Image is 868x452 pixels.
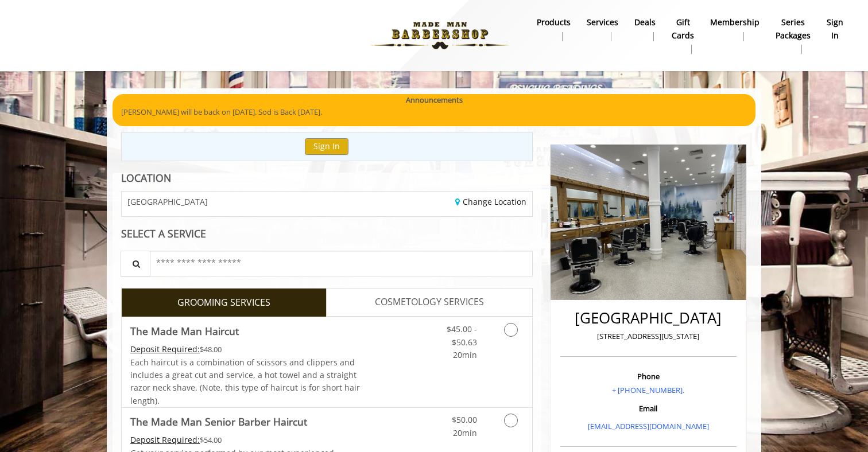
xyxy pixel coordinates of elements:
span: GROOMING SERVICES [177,295,270,310]
b: Announcements [406,94,463,106]
h2: [GEOGRAPHIC_DATA] [563,310,734,326]
b: products [537,16,571,29]
span: Each haircut is a combination of scissors and clippers and includes a great cut and service, a ho... [130,357,360,406]
span: [GEOGRAPHIC_DATA] [127,197,208,206]
a: MembershipMembership [702,14,768,44]
b: gift cards [672,16,694,42]
p: [STREET_ADDRESS][US_STATE] [563,330,734,342]
a: Series packagesSeries packages [768,14,819,57]
b: The Made Man Haircut [130,323,239,339]
a: sign insign in [819,14,851,44]
a: ServicesServices [579,14,626,44]
a: [EMAIL_ADDRESS][DOMAIN_NAME] [588,421,709,431]
button: Service Search [121,251,150,276]
span: This service needs some Advance to be paid before we block your appointment [130,434,200,445]
span: $45.00 - $50.63 [447,324,477,347]
p: [PERSON_NAME] will be back on [DATE]. Sod is Back [DATE]. [121,106,747,118]
a: Productsproducts [529,14,579,44]
span: This service needs some Advance to be paid before we block your appointment [130,344,200,354]
a: Gift cardsgift cards [664,14,702,57]
button: Sign In [305,138,348,155]
b: The Made Man Senior Barber Haircut [130,414,307,430]
b: LOCATION [121,171,171,185]
img: Made Man Barbershop logo [361,4,519,67]
a: Change Location [455,196,526,207]
div: $54.00 [130,434,361,446]
span: 20min [453,427,477,438]
a: + [PHONE_NUMBER]. [612,385,684,395]
b: Membership [710,16,759,29]
b: Series packages [776,16,811,42]
b: sign in [827,16,843,42]
span: 20min [453,349,477,360]
b: Deals [634,16,656,29]
b: Services [587,16,618,29]
span: $50.00 [452,414,477,425]
div: $48.00 [130,343,361,356]
span: COSMETOLOGY SERVICES [375,295,484,310]
div: SELECT A SERVICE [121,228,533,239]
h3: Phone [563,372,734,380]
h3: Email [563,404,734,412]
a: DealsDeals [626,14,664,44]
